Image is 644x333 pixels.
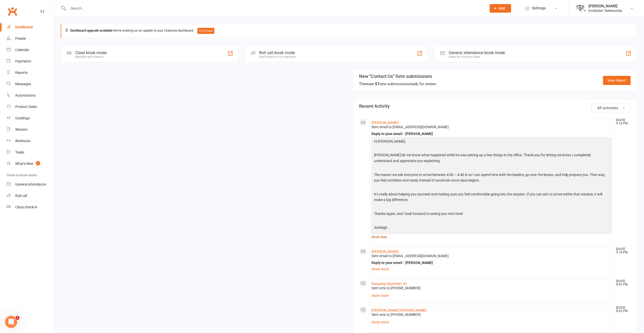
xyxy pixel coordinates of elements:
[359,74,437,79] h3: New "Contact Us" form submissions
[7,158,53,169] a: What's New1
[359,104,631,109] h3: Recent Activity
[259,50,296,55] div: Roll call kiosk mode
[373,139,611,145] p: Hi [PERSON_NAME],
[371,121,399,125] a: [PERSON_NAME]
[371,233,612,240] a: show less
[15,116,30,120] div: Gradings
[373,191,611,204] p: It’s really about helping you succeed and making sure you feel comfortable going into the session...
[589,4,622,8] div: [PERSON_NAME]
[15,36,26,40] div: People
[15,139,30,143] div: Workouts
[67,5,483,12] input: Search...
[7,90,53,101] a: Automations
[70,29,113,32] strong: Dashboard upgrade available:
[15,82,31,86] div: Messages
[15,105,37,109] div: Product Sales
[15,194,27,198] div: Roll call
[75,50,107,55] div: Class kiosk mode
[603,76,631,85] a: View Report
[371,254,449,258] span: Sent email to [EMAIL_ADDRESS][DOMAIN_NAME]
[371,132,612,136] div: Reply to your email - [PERSON_NAME]
[7,202,53,213] a: Class kiosk mode
[614,306,630,313] time: [DATE] 8:05 PM
[359,81,437,87] div: There are new submissions ready for review.
[7,135,53,147] a: Workouts
[15,205,37,209] div: Class check-in
[15,48,29,52] div: Calendar
[371,265,612,273] a: show more
[371,261,612,265] div: Reply to your email - [PERSON_NAME]
[614,248,630,254] time: [DATE] 9:18 PM
[15,71,28,75] div: Reports
[371,292,612,299] a: show more
[15,127,28,131] div: Waivers
[7,44,53,56] a: Calendar
[371,125,449,129] span: Sent email to [EMAIL_ADDRESS][DOMAIN_NAME]
[591,104,631,112] button: All activities
[7,113,53,124] a: Gradings
[614,280,630,286] time: [DATE] 8:05 PM
[498,6,505,10] span: Add
[371,308,426,312] a: [PERSON_NAME] [PERSON_NAME]
[449,50,505,55] div: General attendance kiosk mode
[7,56,53,67] a: Payments
[6,5,19,18] a: Clubworx
[75,55,107,59] div: Member self check-in
[589,8,622,13] div: Evolution Taekwondo
[7,21,53,33] a: Dashboard
[15,150,24,154] div: Tasks
[197,28,214,34] button: Try it now
[371,319,612,326] a: show more
[7,179,53,190] a: General attendance kiosk mode
[15,25,33,29] div: Dashboard
[5,316,17,328] iframe: Intercom live chat
[576,3,586,13] img: thumb_image1604702925.png
[373,211,611,218] p: Thanks again, and I look forward to seeing you next time!
[371,286,421,290] span: Sent sms to [PHONE_NUMBER]
[7,124,53,135] a: Waivers
[532,3,546,14] span: Settings
[61,24,637,38] div: We're working on an update to your Clubworx dashboard.
[371,250,399,254] a: [PERSON_NAME]
[15,182,46,186] div: General attendance
[15,93,36,97] div: Automations
[614,119,630,125] time: [DATE] 9:18 PM
[7,101,53,113] a: Product Sales
[7,78,53,90] a: Messages
[597,106,618,110] span: All activities
[15,316,19,320] span: 1
[7,190,53,202] a: Roll call
[371,282,407,286] a: Ruoyang (Summer) Ye
[7,33,53,44] a: People
[7,67,53,78] a: Reports
[373,172,611,185] p: The reason we ask everyone to arrive between 4:30 – 4:40 is so I can spend time with the leaders,...
[375,82,380,86] strong: 57
[15,59,31,63] div: Payments
[373,225,611,232] p: Ashleigh
[373,152,611,165] p: [PERSON_NAME] let me know what happened while he was setting up a few things in the office. Thank...
[7,147,53,158] a: Tasks
[371,313,421,317] span: Sent sms to [PHONE_NUMBER]
[36,161,40,165] span: 1
[15,162,33,166] div: What's New
[490,4,511,13] button: Add
[449,55,505,59] div: Great for the front desk
[259,55,296,59] div: Staff check-in for members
